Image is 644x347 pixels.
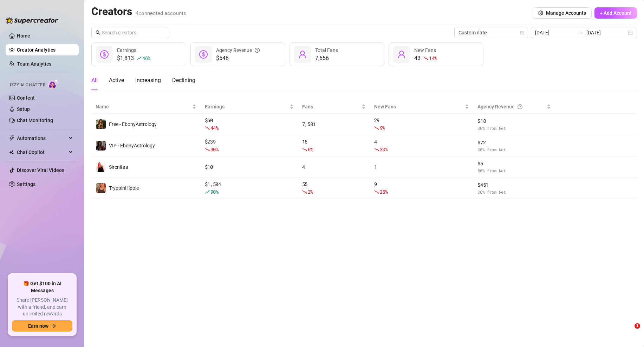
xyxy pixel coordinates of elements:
div: 43 [414,54,437,62]
input: End date [586,29,626,36]
th: Name [91,100,201,114]
span: VIP - EbonyAstrology [109,143,155,148]
span: 9 % [380,125,385,131]
div: 29 [374,116,469,132]
img: Sirenitaa [96,162,106,172]
span: 30 % from Net [477,189,551,195]
span: 2 % [308,188,313,195]
div: Increasing [135,76,161,85]
img: logo-BBDzfeDw.svg [6,17,58,24]
input: Search creators [102,29,160,36]
div: 1 [374,163,469,171]
span: Chat Copilot [17,147,67,158]
div: 16 [302,138,366,153]
div: Agency Revenue [477,103,545,111]
span: $546 [216,54,260,62]
span: setting [538,11,543,15]
button: Earn nowarrow-right [12,320,72,332]
h2: Creators [91,5,186,18]
div: $ 239 [205,138,294,153]
div: 4 [374,138,469,153]
span: swap-right [578,30,584,35]
span: 14 % [429,55,437,61]
span: Izzy AI Chatter [10,82,45,88]
span: question-circle [518,103,522,111]
a: Creator Analytics [17,44,73,55]
div: 7,581 [302,120,366,128]
span: $ 18 [477,117,551,125]
span: search [96,30,100,35]
span: 90 % [210,188,219,195]
div: 9 [374,180,469,196]
th: New Fans [370,100,473,114]
a: Content [17,95,35,101]
span: 25 % [380,188,388,195]
span: Automations [17,133,67,144]
span: 50 % from Net [477,167,551,174]
span: 6 % [308,146,313,153]
span: Share [PERSON_NAME] with a friend, and earn unlimited rewards [12,297,72,318]
input: Start date [535,29,575,36]
span: 🎁 Get $100 in AI Messages [12,280,72,294]
div: $ 1,504 [205,180,294,196]
span: user [397,50,406,59]
div: $ 10 [205,163,294,171]
span: Manage Accounts [546,10,586,16]
iframe: Intercom live chat [620,323,637,340]
span: fall [302,147,307,152]
img: VIP - EbonyAstrology [96,141,106,151]
div: 55 [302,180,366,196]
div: Active [109,76,124,85]
div: 4 [302,163,366,171]
a: Home [17,33,30,39]
span: 33 % [380,146,388,153]
span: Sirenitaa [109,164,128,170]
span: question-circle [255,46,260,54]
span: fall [374,126,379,131]
button: + Add Account [594,7,637,19]
span: user [298,50,307,59]
span: 30 % [210,146,219,153]
span: Fans [302,103,360,111]
img: AI Chatter [48,79,59,89]
th: Earnings [201,100,298,114]
span: 1 [635,323,640,329]
div: $1,813 [117,54,150,62]
span: $ 5 [477,160,551,167]
span: Total Fans [315,47,338,53]
span: TryppinHippie [109,185,139,191]
a: Setup [17,106,30,112]
span: dollar-circle [100,50,109,59]
span: Free - EbonyAstrology [109,121,157,127]
span: fall [302,189,307,194]
span: rise [205,189,210,194]
span: 4 connected accounts [136,10,186,16]
a: Discover Viral Videos [17,167,64,173]
span: New Fans [414,47,436,53]
span: fall [205,126,210,131]
div: Declining [172,76,195,85]
span: arrow-right [51,323,56,328]
span: fall [374,189,379,194]
span: fall [423,56,428,61]
div: Agency Revenue [216,46,260,54]
span: Custom date [458,27,524,38]
th: Fans [298,100,370,114]
a: Team Analytics [17,61,51,67]
div: All [91,76,98,85]
span: 30 % from Net [477,125,551,132]
span: $ 72 [477,139,551,146]
div: 7,656 [315,54,338,62]
img: Chat Copilot [9,150,14,155]
button: Manage Accounts [533,7,592,19]
span: rise [137,56,142,61]
span: thunderbolt [9,135,15,141]
span: Earnings [117,47,136,53]
img: TryppinHippie [96,183,106,193]
span: $ 451 [477,181,551,189]
img: Free - EbonyAstrology [96,119,106,129]
a: Settings [17,181,35,187]
span: + Add Account [600,10,632,16]
span: fall [205,147,210,152]
span: Earn now [28,323,48,329]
